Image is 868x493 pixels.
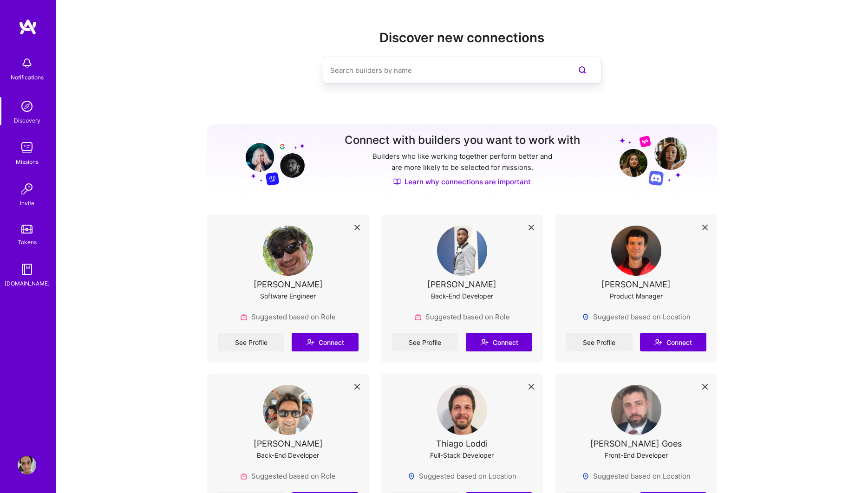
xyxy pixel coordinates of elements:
a: User Avatar [15,456,39,474]
div: Suggested based on Role [414,312,510,322]
i: icon Close [702,384,708,389]
div: Suggested based on Role [240,471,336,481]
img: guide book [18,260,36,279]
div: Suggested based on Location [408,471,516,481]
div: Notifications [11,72,44,82]
img: User Avatar [263,385,313,435]
div: Front-End Developer [605,450,668,460]
i: icon Connect [306,338,314,346]
img: Role icon [240,313,248,321]
img: Role icon [240,473,248,480]
img: tokens [21,225,33,234]
div: Full-Stack Developer [430,450,494,460]
i: icon Connect [654,338,662,346]
i: icon Close [702,225,708,230]
div: [PERSON_NAME] [601,279,671,289]
img: User Avatar [263,226,313,276]
img: Locations icon [408,473,415,480]
img: Grow your network [237,135,305,186]
div: Discovery [14,116,40,125]
div: [PERSON_NAME] [427,279,496,289]
div: [PERSON_NAME] [254,439,323,448]
i: icon Close [354,384,360,389]
button: Connect [466,333,532,351]
a: See Profile [566,333,632,351]
button: Connect [292,333,358,351]
img: teamwork [18,138,36,157]
img: Role icon [414,313,422,321]
div: Suggested based on Location [582,312,691,322]
div: [PERSON_NAME] [254,279,323,289]
a: See Profile [218,333,284,351]
a: Learn why connections are important [393,177,531,187]
h3: Connect with builders you want to work with [345,134,580,147]
div: [DOMAIN_NAME] [5,279,50,288]
img: User Avatar [437,385,487,435]
div: Software Engineer [260,291,316,301]
div: Back-End Developer [257,450,319,460]
div: Suggested based on Role [240,312,336,322]
div: Product Manager [610,291,663,301]
div: Missions [16,157,39,167]
a: See Profile [392,333,458,351]
button: Connect [640,333,706,351]
img: User Avatar [18,456,36,474]
div: Thiago Loddi [436,439,488,448]
i: icon Close [529,384,534,389]
i: icon Connect [480,338,489,346]
img: logo [19,19,37,35]
img: User Avatar [611,385,661,435]
img: Discover [393,178,401,186]
i: icon SearchPurple [577,65,588,76]
input: Search builders by name [330,58,557,82]
img: discovery [18,97,36,116]
div: Tokens [18,237,37,247]
img: Locations icon [582,473,589,480]
img: bell [18,54,36,72]
i: icon Close [529,225,534,230]
p: Builders who like working together perform better and are more likely to be selected for missions. [371,151,554,173]
img: Invite [18,180,36,198]
img: Locations icon [582,313,589,321]
div: Invite [20,198,34,208]
div: [PERSON_NAME] Goes [590,439,682,448]
i: icon Close [354,225,360,230]
div: Suggested based on Location [582,471,691,481]
img: User Avatar [437,226,487,276]
div: Back-End Developer [431,291,493,301]
h2: Discover new connections [207,30,718,45]
img: Grow your network [620,135,687,186]
img: User Avatar [611,226,661,276]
